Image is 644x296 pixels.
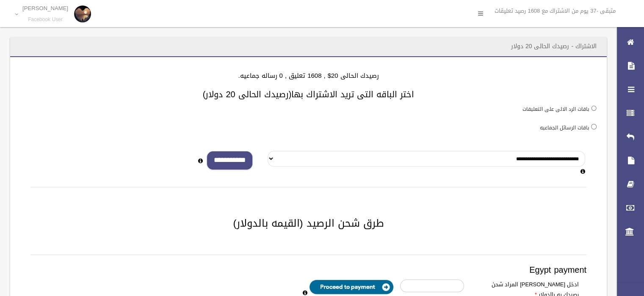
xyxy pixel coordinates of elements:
header: الاشتراك - رصيدك الحالى 20 دولار [501,38,607,55]
label: باقات الرد الالى على التعليقات [522,104,589,114]
label: باقات الرسائل الجماعيه [540,123,589,132]
h3: Egypt payment [30,265,586,274]
h3: اختر الباقه التى تريد الاشتراك بها(رصيدك الحالى 20 دولار) [20,90,597,99]
small: Facebook User [22,16,68,23]
p: [PERSON_NAME] [22,5,68,11]
h2: طرق شحن الرصيد (القيمه بالدولار) [20,218,597,229]
h4: رصيدك الحالى 20$ , 1608 تعليق , 0 رساله جماعيه. [20,72,597,79]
